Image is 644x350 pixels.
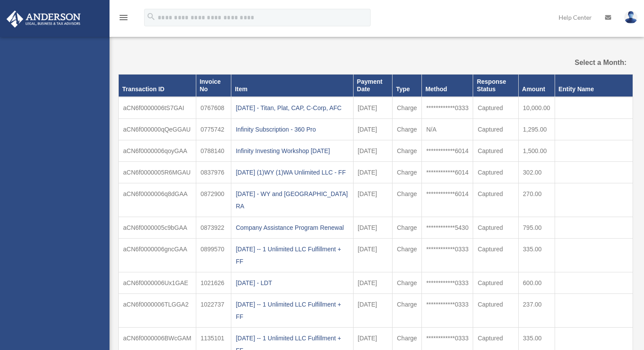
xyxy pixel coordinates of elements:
[236,243,348,268] div: [DATE] -- 1 Unlimited LLC Fulfillment + FF
[353,238,392,272] td: [DATE]
[518,161,555,183] td: 302.00
[196,161,231,183] td: 0837976
[196,118,231,140] td: 0775742
[473,183,518,217] td: Captured
[624,11,637,24] img: User Pic
[473,272,518,293] td: Captured
[518,238,555,272] td: 335.00
[473,75,518,97] th: Response Status
[196,140,231,161] td: 0788140
[473,238,518,272] td: Captured
[392,75,421,97] th: Type
[236,145,348,157] div: Infinity Investing Workshop [DATE]
[196,238,231,272] td: 0899570
[118,12,129,23] i: menu
[518,272,555,293] td: 600.00
[518,75,555,97] th: Amount
[518,293,555,327] td: 237.00
[236,221,348,234] div: Company Assistance Program Renewal
[119,118,196,140] td: aCN6f000000qQeGGAU
[119,75,196,97] th: Transaction ID
[392,161,421,183] td: Charge
[236,188,348,212] div: [DATE] - WY and [GEOGRAPHIC_DATA] RA
[119,161,196,183] td: aCN6f0000005R6MGAU
[119,293,196,327] td: aCN6f0000006TLGGA2
[353,272,392,293] td: [DATE]
[518,118,555,140] td: 1,295.00
[353,140,392,161] td: [DATE]
[392,272,421,293] td: Charge
[119,272,196,293] td: aCN6f0000006Ux1GAE
[518,217,555,238] td: 795.00
[196,217,231,238] td: 0873922
[473,293,518,327] td: Captured
[118,15,129,23] a: menu
[353,217,392,238] td: [DATE]
[392,217,421,238] td: Charge
[392,118,421,140] td: Charge
[236,298,348,323] div: [DATE] -- 1 Unlimited LLC Fulfillment + FF
[392,293,421,327] td: Charge
[196,75,231,97] th: Invoice No
[421,118,473,140] td: N/A
[196,272,231,293] td: 1021626
[119,183,196,217] td: aCN6f0000006q8dGAA
[353,293,392,327] td: [DATE]
[231,75,353,97] th: Item
[392,140,421,161] td: Charge
[146,12,156,21] i: search
[236,102,348,114] div: [DATE] - Titan, Plat, CAP, C-Corp, AFC
[473,118,518,140] td: Captured
[473,161,518,183] td: Captured
[473,97,518,119] td: Captured
[353,161,392,183] td: [DATE]
[392,97,421,119] td: Charge
[196,183,231,217] td: 0872900
[4,11,83,28] img: Anderson Advisors Platinum Portal
[421,75,473,97] th: Method
[236,166,348,179] div: [DATE] (1)WY (1)WA Unlimited LLC - FF
[554,57,626,69] label: Select a Month:
[236,123,348,136] div: Infinity Subscription - 360 Pro
[353,75,392,97] th: Payment Date
[518,97,555,119] td: 10,000.00
[518,140,555,161] td: 1,500.00
[473,140,518,161] td: Captured
[473,217,518,238] td: Captured
[518,183,555,217] td: 270.00
[392,183,421,217] td: Charge
[119,97,196,119] td: aCN6f0000006tS7GAI
[353,97,392,119] td: [DATE]
[119,140,196,161] td: aCN6f0000006qoyGAA
[392,238,421,272] td: Charge
[353,118,392,140] td: [DATE]
[196,97,231,119] td: 0767608
[353,183,392,217] td: [DATE]
[119,217,196,238] td: aCN6f0000005c9bGAA
[119,238,196,272] td: aCN6f0000006gncGAA
[196,293,231,327] td: 1022737
[236,277,348,289] div: [DATE] - LDT
[555,75,633,97] th: Entity Name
